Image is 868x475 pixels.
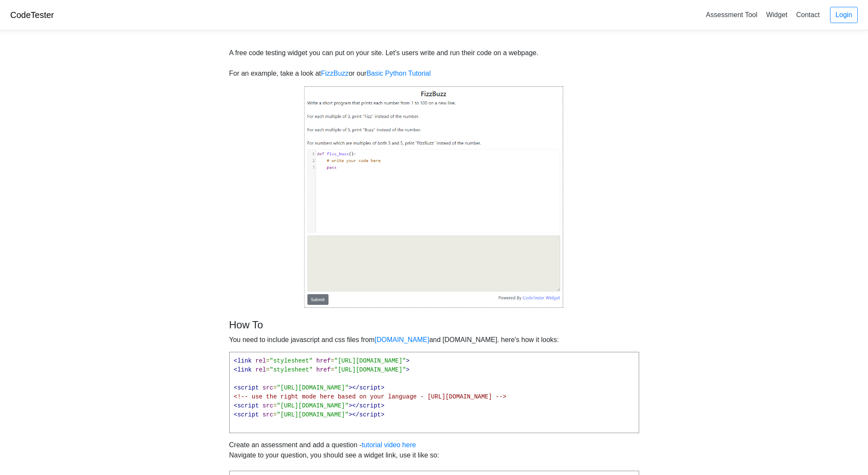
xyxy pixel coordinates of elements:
span: <script [234,384,259,391]
span: = [273,402,277,409]
span: <!-- use the right mode here based on your language - [URL][DOMAIN_NAME] --> [234,393,507,400]
span: rel [255,357,266,364]
span: > [406,366,409,373]
span: = [266,366,269,373]
span: href [316,357,331,364]
span: "stylesheet" [270,366,313,373]
span: src [263,384,273,391]
a: FizzBuzz [321,70,349,77]
span: ></script> [348,411,384,418]
span: "[URL][DOMAIN_NAME]" [277,384,348,391]
img: widget.bd687f194666.png [304,86,564,309]
a: [DOMAIN_NAME] [374,336,429,343]
span: <link [234,366,252,373]
span: = [330,357,334,364]
span: <script [234,411,259,418]
p: You need to include javascript and css files from and [DOMAIN_NAME]. here's how it looks: [229,335,639,345]
span: src [263,411,273,418]
span: = [330,366,334,373]
a: Login [830,7,858,23]
span: rel [255,366,266,373]
h4: How To [229,319,639,331]
span: = [266,357,269,364]
a: CodeTester [10,10,54,20]
span: > [406,357,409,364]
span: = [273,384,277,391]
a: Contact [793,8,823,22]
span: <link [234,357,252,364]
span: "[URL][DOMAIN_NAME]" [334,366,406,373]
span: href [316,366,331,373]
span: <script [234,402,259,409]
span: src [263,402,273,409]
span: ></script> [348,402,384,409]
span: ></script> [348,384,384,391]
a: Widget [763,8,791,22]
a: tutorial video here [362,441,416,448]
span: "[URL][DOMAIN_NAME]" [334,357,406,364]
span: "stylesheet" [270,357,313,364]
span: "[URL][DOMAIN_NAME]" [277,411,348,418]
a: Basic Python Tutorial [366,70,430,77]
span: = [273,411,277,418]
div: A free code testing widget you can put on your site. Let's users write and run their code on a we... [229,48,538,79]
span: "[URL][DOMAIN_NAME]" [277,402,348,409]
a: Assessment Tool [702,8,761,22]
